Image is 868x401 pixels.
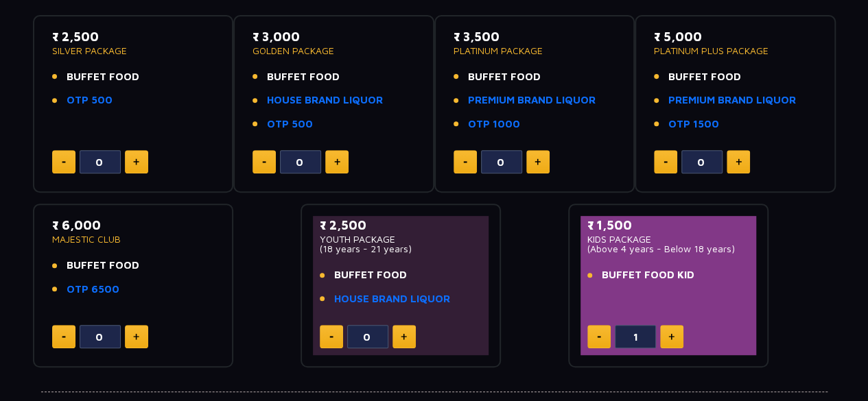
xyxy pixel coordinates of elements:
span: BUFFET FOOD [468,69,541,85]
img: plus [334,158,340,165]
img: plus [736,158,742,165]
img: minus [262,161,266,163]
img: minus [62,336,66,338]
span: BUFFET FOOD [668,69,741,85]
span: BUFFET FOOD [334,267,407,283]
img: minus [62,161,66,163]
p: (18 years - 21 years) [320,244,482,254]
span: BUFFET FOOD KID [602,267,694,283]
a: PREMIUM BRAND LIQUOR [668,93,796,108]
a: PREMIUM BRAND LIQUOR [468,93,596,108]
img: minus [329,336,333,338]
img: plus [668,333,675,340]
p: ₹ 1,500 [587,216,750,234]
a: OTP 6500 [67,282,119,297]
img: plus [401,333,407,340]
p: ₹ 5,000 [654,27,817,46]
a: HOUSE BRAND LIQUOR [267,93,383,108]
p: MAJESTIC CLUB [52,234,215,244]
a: OTP 1500 [668,117,719,132]
span: BUFFET FOOD [67,258,139,274]
a: HOUSE BRAND LIQUOR [334,291,450,307]
a: OTP 1000 [468,117,520,132]
p: YOUTH PACKAGE [320,234,482,244]
p: ₹ 6,000 [52,216,215,234]
p: (Above 4 years - Below 18 years) [587,244,750,254]
span: BUFFET FOOD [67,69,139,85]
img: plus [133,333,139,340]
p: ₹ 3,500 [454,27,616,46]
img: minus [664,161,668,163]
img: minus [597,336,601,338]
p: PLATINUM PACKAGE [454,46,616,56]
p: KIDS PACKAGE [587,234,750,244]
span: BUFFET FOOD [267,69,340,85]
p: ₹ 2,500 [320,216,482,234]
p: PLATINUM PLUS PACKAGE [654,46,817,56]
p: GOLDEN PACKAGE [253,46,415,56]
img: minus [463,161,467,163]
p: ₹ 3,000 [253,27,415,46]
img: plus [133,158,139,165]
p: ₹ 2,500 [52,27,215,46]
a: OTP 500 [67,93,113,108]
p: SILVER PACKAGE [52,46,215,56]
a: OTP 500 [267,117,313,132]
img: plus [535,158,541,165]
